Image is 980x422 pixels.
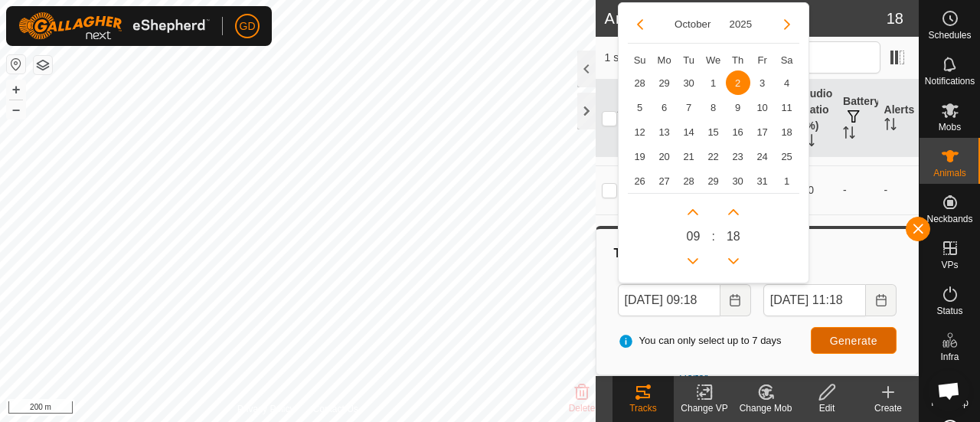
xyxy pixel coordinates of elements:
[677,119,701,144] td: 14
[884,120,897,132] p-sorticon: Activate to sort
[7,80,25,99] button: +
[775,168,799,193] td: 1
[701,95,726,119] td: 8
[887,7,903,30] span: 18
[701,168,726,193] td: 29
[837,214,877,263] td: -
[628,144,652,168] td: 19
[628,12,652,37] button: Previous Month
[928,370,969,411] div: Open chat
[677,70,701,95] td: 30
[925,77,975,86] span: Notifications
[775,95,799,119] span: 11
[926,214,972,224] span: Neckbands
[652,168,677,193] td: 27
[763,269,897,284] label: To
[750,70,775,95] td: 3
[7,55,25,74] button: Reset Map
[652,119,677,144] td: 13
[701,119,726,144] td: 15
[628,70,652,95] td: 28
[628,168,652,193] td: 26
[652,144,677,168] td: 20
[721,249,746,273] p-button: Previous Minute
[668,15,717,33] button: Choose Month
[726,95,750,119] td: 9
[726,144,750,168] td: 23
[706,54,720,66] span: We
[726,119,750,144] td: 16
[634,54,646,66] span: Su
[878,165,919,214] td: -
[757,54,766,66] span: Fr
[940,352,959,361] span: Infra
[701,70,726,95] span: 1
[775,70,799,95] td: 4
[720,284,751,316] button: Choose Date
[312,402,358,416] a: Contact Us
[878,214,919,263] td: -
[677,168,701,193] td: 28
[796,401,857,415] div: Edit
[931,398,969,407] span: Heatmap
[723,15,758,33] button: Choose Year
[34,56,52,74] button: Map Layers
[939,123,961,132] span: Mobs
[750,95,775,119] span: 10
[941,260,958,270] span: VPs
[7,100,25,119] button: –
[775,119,799,144] span: 18
[628,95,652,119] span: 5
[618,2,809,284] div: Choose Date
[721,200,746,224] p-button: Next Minute
[933,168,966,178] span: Animals
[683,54,694,66] span: Tu
[750,119,775,144] td: 17
[775,144,799,168] td: 25
[837,165,877,214] td: -
[735,401,796,415] div: Change Mob
[750,144,775,168] td: 24
[830,335,877,347] span: Generate
[677,144,701,168] td: 21
[652,95,677,119] td: 6
[605,50,695,66] span: 1 selected of 18
[732,54,743,66] span: Th
[240,18,256,34] span: GD
[811,327,897,354] button: Generate
[237,402,295,416] a: Privacy Policy
[726,70,750,95] td: 2
[726,168,750,193] td: 30
[628,119,652,144] span: 12
[781,54,793,66] span: Sa
[658,54,671,66] span: Mo
[652,70,677,95] td: 29
[750,168,775,193] td: 31
[681,249,705,273] p-button: Previous Hour
[936,306,962,316] span: Status
[701,144,726,168] td: 22
[618,333,782,348] span: You can only select up to 7 days
[878,80,919,158] th: Alerts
